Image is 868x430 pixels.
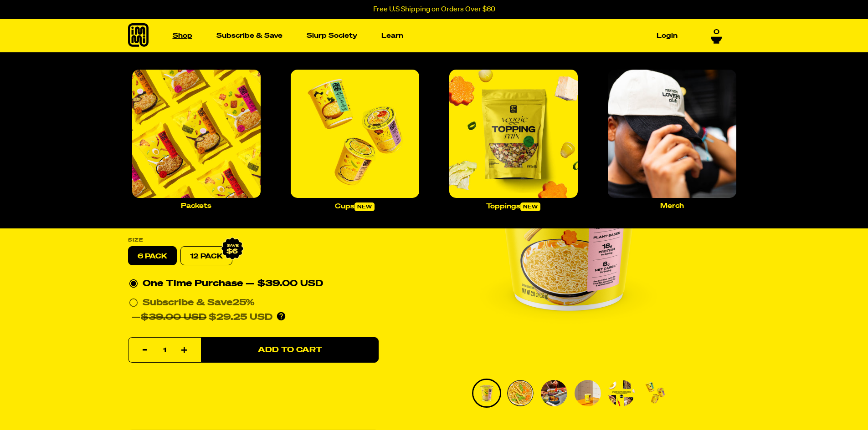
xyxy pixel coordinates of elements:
[539,379,569,408] li: Go to slide 3
[132,310,272,325] div: — $29.25 USD
[232,298,255,308] span: 25%
[287,66,423,215] a: Cupsnew
[169,19,681,52] nav: Main navigation
[506,379,535,408] li: Go to slide 2
[573,379,602,408] li: Go to slide 4
[641,379,670,408] li: Go to slide 6
[291,70,419,198] img: Cups_large.jpg
[378,29,407,43] a: Learn
[449,70,578,198] img: Toppings_large.jpg
[354,202,375,211] span: new
[520,202,540,211] span: new
[143,296,255,310] div: Subscribe & Save
[473,380,500,406] img: Creamy "Chicken" Cup Ramen
[604,66,740,213] a: Merch
[246,277,323,291] div: — $39.00 USD
[507,380,534,406] img: Creamy "Chicken" Cup Ramen
[180,247,232,266] a: 12 Pack
[486,202,540,211] p: Toppings
[5,388,96,425] iframe: Marketing Popup
[257,346,322,354] span: Add to Cart
[541,380,567,406] img: Creamy "Chicken" Cup Ramen
[141,313,206,322] del: $39.00 USD
[608,70,736,198] img: Merch_large.jpg
[711,26,722,42] a: 0
[303,29,361,43] a: Slurp Society
[373,5,495,14] p: Free U.S Shipping on Orders Over $60
[169,29,196,43] a: Shop
[128,66,264,213] a: Packets
[607,379,636,408] li: Go to slide 5
[213,29,286,43] a: Subscribe & Save
[201,338,379,363] button: Add to Cart
[128,247,177,266] label: 6 pack
[575,380,601,406] img: Creamy "Chicken" Cup Ramen
[608,380,635,406] img: Creamy "Chicken" Cup Ramen
[472,379,501,408] li: Go to slide 1
[134,338,195,364] input: quantity
[660,202,684,209] p: Merch
[714,26,719,35] span: 0
[446,66,581,215] a: Toppingsnew
[129,277,378,291] div: One Time Purchase
[416,379,722,408] div: PDP main carousel thumbnails
[132,70,261,198] img: Packets_large.jpg
[128,238,379,243] label: Size
[653,29,681,43] a: Login
[642,380,668,406] img: Creamy "Chicken" Cup Ramen
[335,202,375,211] p: Cups
[181,202,211,209] p: Packets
